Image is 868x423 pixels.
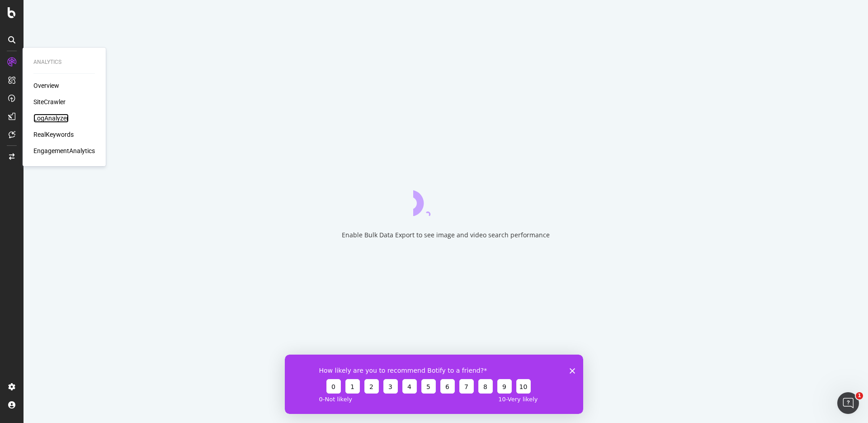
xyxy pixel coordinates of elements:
[33,114,69,123] a: LogAnalyzer
[285,355,583,414] iframe: Survey from Botify
[33,58,95,66] div: Analytics
[33,97,66,106] a: SiteCrawler
[33,146,95,155] a: EngagementAnalytics
[33,81,59,90] a: Overview
[342,231,550,240] div: Enable Bulk Data Export to see image and video search performance
[837,392,859,414] iframe: Intercom live chat
[856,392,863,399] span: 1
[413,183,478,216] div: animation
[33,130,74,139] a: RealKeywords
